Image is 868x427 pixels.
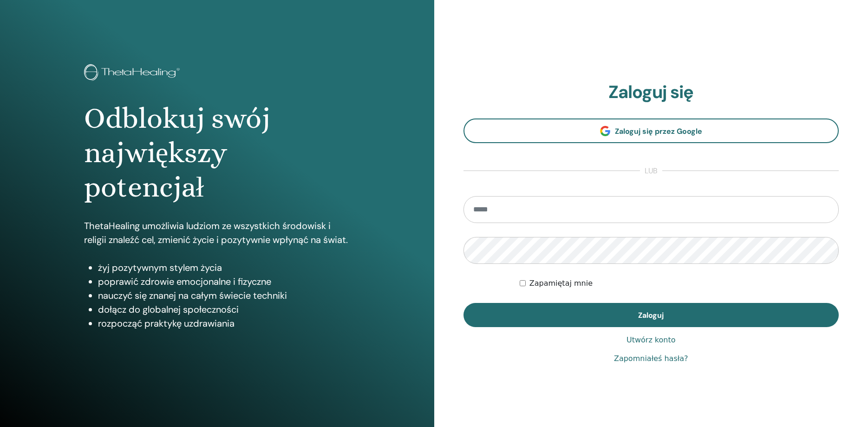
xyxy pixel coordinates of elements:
li: rozpocząć praktykę uzdrawiania [98,316,350,330]
div: Keep me authenticated indefinitely or until I manually logout [520,278,839,289]
a: Zaloguj się przez Google [463,118,839,143]
a: Zapomniałeś hasła? [614,353,688,364]
span: Zaloguj [638,310,664,320]
button: Zaloguj [463,303,839,327]
label: Zapamiętaj mnie [529,278,593,289]
li: nauczyć się znanej na całym świecie techniki [98,289,350,302]
span: Zaloguj się przez Google [615,126,702,136]
li: poprawić zdrowie emocjonalne i fizyczne [98,275,350,289]
span: lub [640,165,662,177]
li: żyj pozytywnym stylem życia [98,261,350,275]
a: Utwórz konto [627,335,676,346]
p: ThetaHealing umożliwia ludziom ze wszystkich środowisk i religii znaleźć cel, zmienić życie i poz... [84,219,350,247]
h1: Odblokuj swój największy potencjał [84,101,350,205]
li: dołącz do globalnej społeczności [98,302,350,316]
h2: Zaloguj się [463,82,839,103]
